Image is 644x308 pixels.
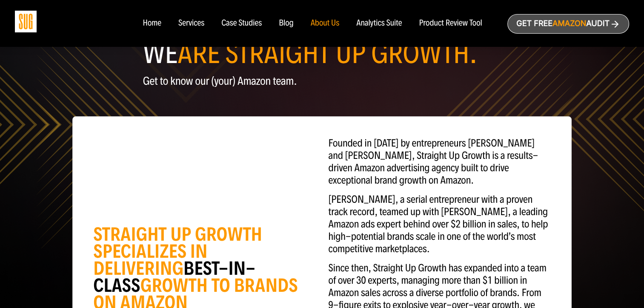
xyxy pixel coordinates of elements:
[15,11,37,32] img: Sug
[221,19,262,28] a: Case Studies
[552,19,586,28] span: Amazon
[177,37,477,71] span: ARE STRAIGHT UP GROWTH.
[507,14,629,34] a: Get freeAmazonAudit
[311,19,340,28] a: About Us
[329,193,551,255] p: [PERSON_NAME], a serial entrepreneur with a proven track record, teamed up with [PERSON_NAME], a ...
[143,41,501,66] h1: WE
[143,19,161,28] a: Home
[279,19,294,28] a: Blog
[178,19,204,28] a: Services
[356,19,402,28] a: Analytics Suite
[329,137,551,187] p: Founded in [DATE] by entrepreneurs [PERSON_NAME] and [PERSON_NAME], Straight Up Growth is a resul...
[143,75,501,87] p: Get to know our (your) Amazon team.
[93,257,255,297] span: BEST-IN-CLASS
[419,19,482,28] a: Product Review Tool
